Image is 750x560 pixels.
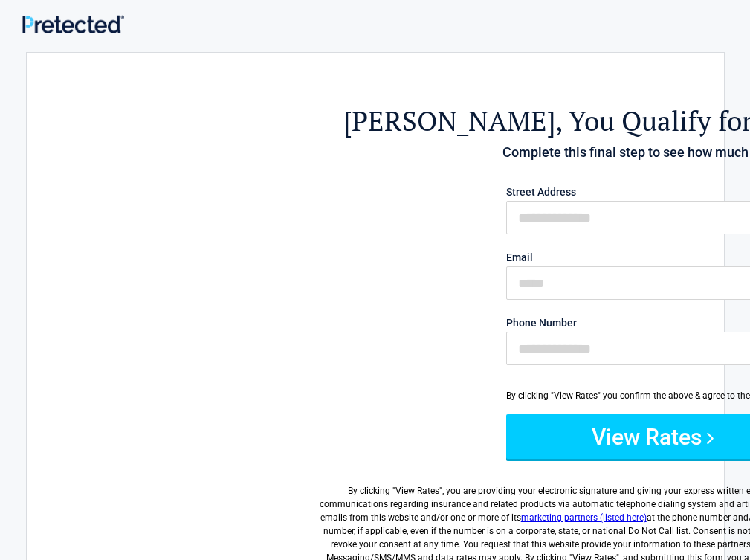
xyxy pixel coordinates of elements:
[22,15,124,33] img: Main Logo
[395,486,439,496] span: View Rates
[343,103,555,139] span: [PERSON_NAME]
[521,512,647,523] a: marketing partners (listed here)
